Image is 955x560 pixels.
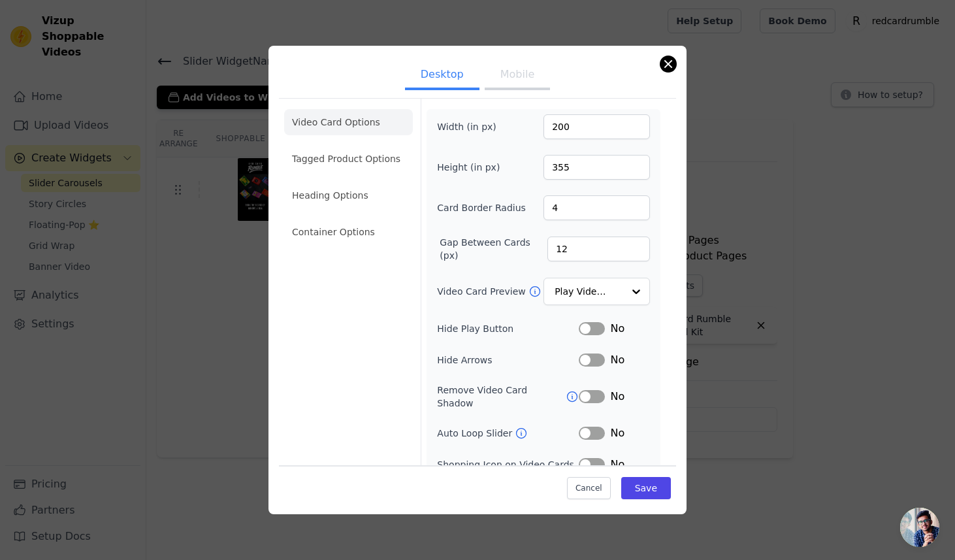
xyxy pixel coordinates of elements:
label: Hide Arrows [437,354,579,367]
label: Gap Between Cards (px) [440,236,547,262]
button: Close modal [660,56,676,72]
label: Hide Play Button [437,322,579,335]
label: Video Card Preview [437,285,528,298]
label: Width (in px) [437,120,508,133]
div: Open chat [900,508,939,547]
button: Desktop [405,61,479,90]
span: No [610,457,624,472]
button: Cancel [567,476,611,499]
li: Heading Options [284,182,413,208]
label: Height (in px) [437,161,508,174]
label: Shopping Icon on Video Cards [437,458,579,471]
li: Video Card Options [284,109,413,135]
button: Save [621,476,671,499]
span: No [610,321,624,337]
button: Mobile [485,61,550,90]
li: Container Options [284,219,413,245]
label: Remove Video Card Shadow [437,384,566,410]
label: Auto Loop Slider [437,427,515,440]
span: No [610,425,624,441]
span: No [610,352,624,368]
span: No [610,389,624,404]
label: Card Border Radius [437,201,526,214]
li: Tagged Product Options [284,146,413,172]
